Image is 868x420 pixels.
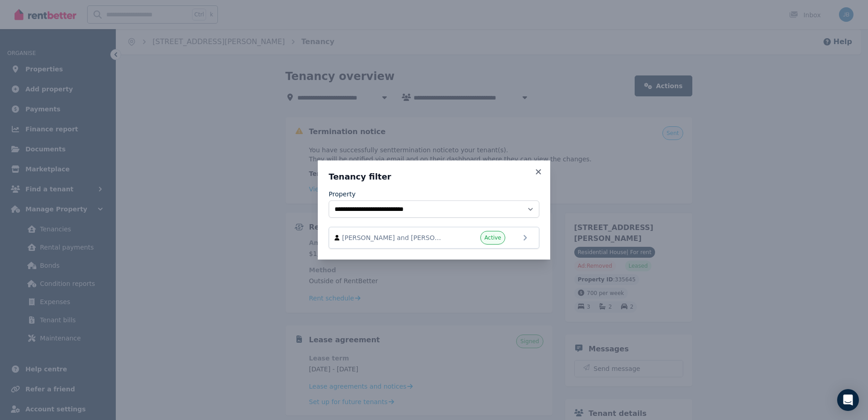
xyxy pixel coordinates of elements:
[484,234,501,241] span: Active
[837,389,859,411] div: Open Intercom Messenger
[329,190,355,199] label: Property
[329,171,539,182] h3: Tenancy filter
[329,227,539,249] a: [PERSON_NAME] and [PERSON_NAME]Active
[342,233,446,242] span: [PERSON_NAME] and [PERSON_NAME]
